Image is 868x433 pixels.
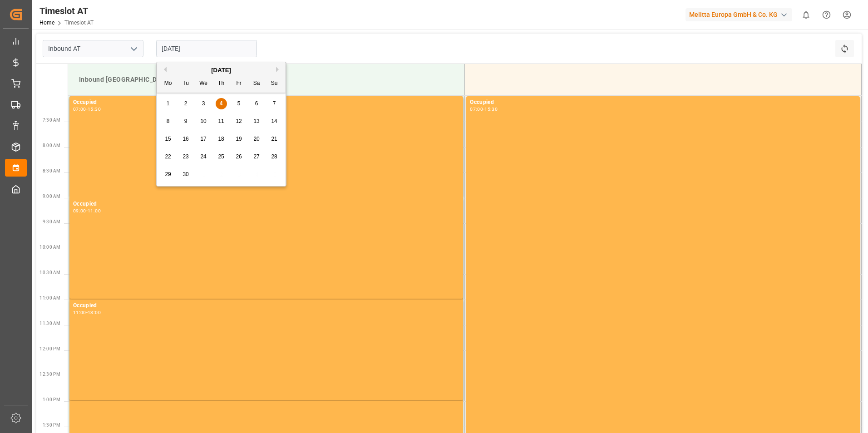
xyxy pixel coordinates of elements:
div: [DATE] [157,66,286,75]
span: 10 [200,118,206,124]
div: Choose Monday, September 1st, 2025 [163,98,174,109]
span: 26 [236,153,242,160]
div: Choose Friday, September 5th, 2025 [233,98,245,109]
div: Choose Wednesday, September 10th, 2025 [198,116,209,127]
span: 1:30 PM [43,423,60,428]
span: 1 [167,100,170,107]
button: Previous Month [161,67,167,72]
div: Choose Monday, September 22nd, 2025 [163,151,174,162]
div: Fr [233,78,245,89]
span: 6 [255,100,258,107]
span: 5 [237,100,241,107]
span: 10:00 AM [39,245,60,250]
span: 1:00 PM [43,397,60,402]
span: 8:00 AM [43,143,60,148]
span: 9 [184,118,187,124]
button: open menu [127,42,140,56]
div: - [483,107,484,111]
div: Choose Sunday, September 7th, 2025 [269,98,280,109]
div: Choose Wednesday, September 17th, 2025 [198,133,209,145]
div: Choose Thursday, September 11th, 2025 [216,116,227,127]
span: 27 [253,153,259,160]
input: Type to search/select [43,40,143,57]
span: 9:30 AM [43,219,60,224]
div: Timeslot AT [39,4,94,18]
div: Choose Saturday, September 20th, 2025 [251,133,262,145]
span: 12:00 PM [39,346,60,351]
div: Choose Sunday, September 14th, 2025 [269,116,280,127]
span: 18 [218,136,224,142]
div: Choose Sunday, September 21st, 2025 [269,133,280,145]
div: Choose Saturday, September 6th, 2025 [251,98,262,109]
div: 09:00 [73,209,86,213]
span: 7 [273,100,276,107]
span: 11:30 AM [39,321,60,326]
div: 11:00 [88,209,101,213]
div: 15:30 [88,107,101,111]
div: Choose Monday, September 15th, 2025 [163,133,174,145]
div: Choose Monday, September 29th, 2025 [163,169,174,180]
span: 11 [218,118,224,124]
span: 22 [165,153,171,160]
div: Choose Friday, September 12th, 2025 [233,116,245,127]
span: 15 [165,136,171,142]
span: 13 [253,118,259,124]
span: 21 [271,136,277,142]
div: 07:00 [73,107,86,111]
span: 24 [200,153,206,160]
span: 3 [202,100,205,107]
div: Choose Friday, September 26th, 2025 [233,151,245,162]
div: Inbound [GEOGRAPHIC_DATA] [75,71,457,88]
div: Choose Tuesday, September 9th, 2025 [180,116,192,127]
span: 16 [182,136,188,142]
div: Choose Wednesday, September 24th, 2025 [198,151,209,162]
div: Su [269,78,280,89]
div: Occupied [73,200,459,209]
span: 2 [184,100,187,107]
div: Choose Sunday, September 28th, 2025 [269,151,280,162]
div: Choose Tuesday, September 23rd, 2025 [180,151,192,162]
div: We [198,78,209,89]
div: Sa [251,78,262,89]
div: Choose Tuesday, September 2nd, 2025 [180,98,192,109]
div: Occupied [73,301,459,310]
span: 10:30 AM [39,270,60,275]
div: - [86,310,88,315]
a: Home [39,20,54,26]
div: Choose Saturday, September 13th, 2025 [251,116,262,127]
span: 7:30 AM [43,118,60,123]
input: DD.MM.YYYY [156,40,257,57]
span: 29 [165,171,171,177]
span: 17 [200,136,206,142]
span: 30 [182,171,188,177]
span: 19 [236,136,242,142]
span: 8 [167,118,170,124]
div: Choose Monday, September 8th, 2025 [163,116,174,127]
div: Choose Tuesday, September 30th, 2025 [180,169,192,180]
span: 4 [220,100,223,107]
div: Occupied [470,98,856,107]
span: 9:00 AM [43,194,60,199]
span: 12:30 PM [39,372,60,377]
div: Choose Thursday, September 4th, 2025 [216,98,227,109]
div: Choose Tuesday, September 16th, 2025 [180,133,192,145]
span: 12 [236,118,242,124]
span: 8:30 AM [43,168,60,173]
div: Choose Friday, September 19th, 2025 [233,133,245,145]
div: 11:00 [73,310,86,315]
div: Choose Thursday, September 25th, 2025 [216,151,227,162]
div: - [86,209,88,213]
span: 25 [218,153,224,160]
span: 23 [182,153,188,160]
div: Choose Wednesday, September 3rd, 2025 [198,98,209,109]
div: 15:30 [484,107,498,111]
span: 14 [271,118,277,124]
button: Next Month [276,67,281,72]
span: 20 [253,136,259,142]
div: - [86,107,88,111]
span: 11:00 AM [39,295,60,300]
div: 07:00 [470,107,483,111]
div: Choose Thursday, September 18th, 2025 [216,133,227,145]
div: Mo [163,78,174,89]
div: Choose Saturday, September 27th, 2025 [251,151,262,162]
